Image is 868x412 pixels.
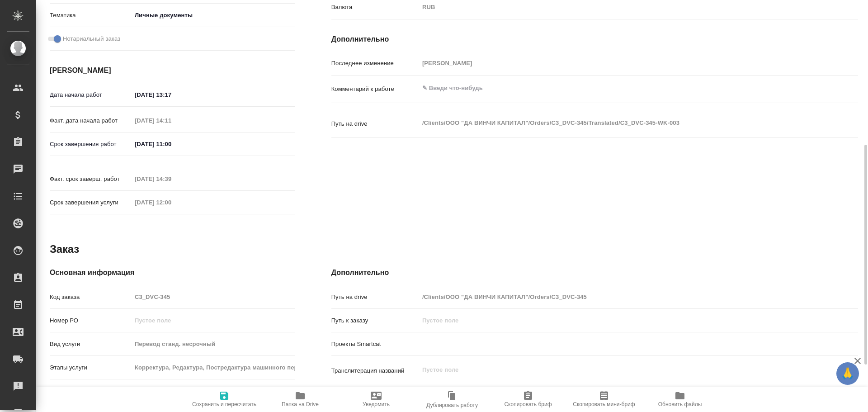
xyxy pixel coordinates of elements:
[642,387,718,412] button: Обновить файлы
[419,290,814,303] input: Пустое поле
[192,401,256,407] span: Сохранить и пересчитать
[836,362,859,385] button: 🙏
[50,11,132,20] p: Тематика
[50,65,295,76] h4: [PERSON_NAME]
[50,175,132,184] p: Факт. срок заверш. работ
[50,242,79,256] h2: Заказ
[840,364,855,383] span: 🙏
[331,267,858,278] h4: Дополнительно
[132,88,211,101] input: ✎ Введи что-нибудь
[331,59,419,68] p: Последнее изменение
[426,402,478,408] span: Дублировать работу
[331,3,419,12] p: Валюта
[132,137,211,151] input: ✎ Введи что-нибудь
[50,267,295,278] h4: Основная информация
[504,401,552,407] span: Скопировать бриф
[50,293,132,302] p: Код заказа
[331,293,419,302] p: Путь на drive
[331,366,419,375] p: Транслитерация названий
[573,401,635,407] span: Скопировать мини-бриф
[50,316,132,325] p: Номер РО
[566,387,642,412] button: Скопировать мини-бриф
[331,34,858,45] h4: Дополнительно
[50,140,132,149] p: Срок завершения работ
[50,90,132,99] p: Дата начала работ
[186,387,262,412] button: Сохранить и пересчитать
[419,57,814,70] input: Пустое поле
[331,340,419,349] p: Проекты Smartcat
[331,85,419,94] p: Комментарий к работе
[50,363,132,372] p: Этапы услуги
[419,115,814,131] textarea: /Clients/ООО "ДА ВИНЧИ КАПИТАЛ"/Orders/C3_DVC-345/Translated/C3_DVC-345-WK-003
[363,401,390,407] span: Уведомить
[338,387,414,412] button: Уведомить
[331,316,419,325] p: Путь к заказу
[331,119,419,128] p: Путь на drive
[132,8,295,23] div: Личные документы
[282,401,319,407] span: Папка на Drive
[50,116,132,125] p: Факт. дата начала работ
[132,314,295,327] input: Пустое поле
[414,387,490,412] button: Дублировать работу
[262,387,338,412] button: Папка на Drive
[132,290,295,303] input: Пустое поле
[132,361,295,374] input: Пустое поле
[132,172,211,185] input: Пустое поле
[50,198,132,207] p: Срок завершения услуги
[419,314,814,327] input: Пустое поле
[50,340,132,349] p: Вид услуги
[132,337,295,350] input: Пустое поле
[490,387,566,412] button: Скопировать бриф
[132,196,211,209] input: Пустое поле
[132,114,211,127] input: Пустое поле
[63,34,120,43] span: Нотариальный заказ
[658,401,702,407] span: Обновить файлы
